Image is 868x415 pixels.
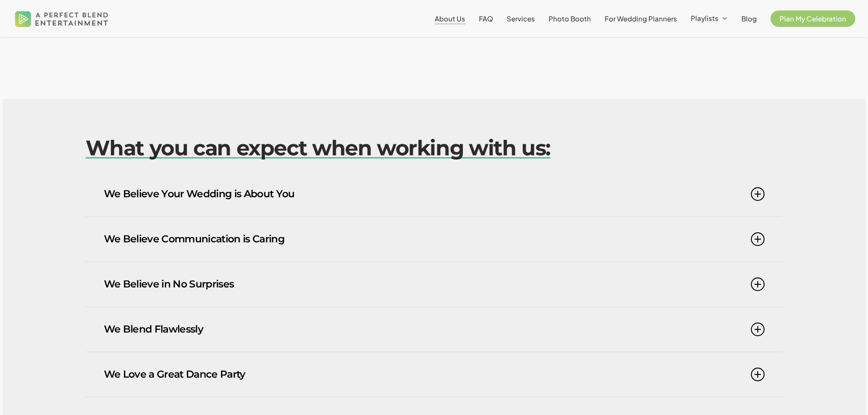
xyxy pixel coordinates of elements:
a: We Love a Great Dance Party [104,352,765,397]
span: Plan My Celebration [780,14,846,23]
a: Services [507,15,535,22]
a: FAQ [479,15,493,22]
a: Photo Booth [549,15,591,22]
span: Blog [741,14,757,23]
a: Blog [741,15,757,22]
span: FAQ [479,14,493,23]
a: We Blend Flawlessly [104,307,765,352]
a: We Believe Communication is Caring [104,217,765,261]
a: Plan My Celebration [770,15,855,22]
a: For Wedding Planners [605,15,677,22]
a: We Believe Your Wedding is About You [104,172,765,216]
em: What you can expect when working with us: [86,135,550,161]
a: We Believe in No Surprises [104,262,765,307]
span: Services [507,14,535,23]
a: Playlists [691,15,728,23]
span: About Us [435,14,465,23]
a: About Us [435,15,465,22]
span: For Wedding Planners [605,14,677,23]
span: Photo Booth [549,14,591,23]
span: Playlists [691,14,719,22]
img: A Perfect Blend Entertainment [13,4,111,34]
